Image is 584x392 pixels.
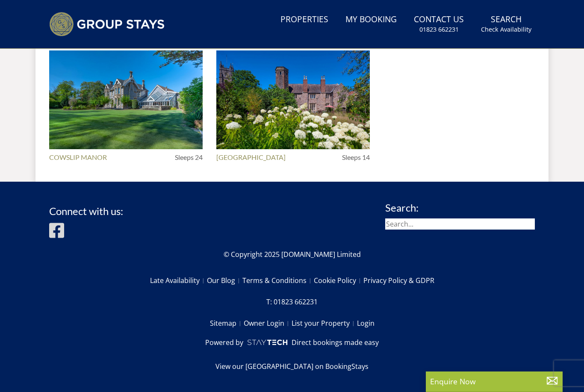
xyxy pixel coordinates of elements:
a: Owner Login [244,316,292,330]
img: Group Stays [49,12,165,36]
h3: Search: [385,202,535,213]
a: Login [357,316,375,330]
img: scrumpy.png [247,337,288,348]
a: List your Property [292,316,357,330]
a: Contact Us01823 662231 [410,10,467,38]
span: Sleeps 14 [342,153,370,161]
a: [GEOGRAPHIC_DATA] [216,153,286,161]
img: An image of 'MINGLEBY MANOR', Somerset [216,50,370,150]
a: Sitemap [210,316,244,330]
a: T: 01823 662231 [266,295,318,309]
a: SearchCheck Availability [478,10,535,38]
img: An image of 'COWSLIP MANOR', Somerset [49,50,203,150]
a: Late Availability [150,273,207,288]
a: Properties [277,10,332,29]
small: Check Availability [481,25,531,34]
a: Our Blog [207,273,242,288]
h3: Connect with us: [49,206,123,217]
a: Powered byDirect bookings made easy [205,337,378,348]
a: View our [GEOGRAPHIC_DATA] on BookingStays [215,361,369,371]
a: Privacy Policy & GDPR [363,273,434,288]
small: 01823 662231 [419,25,459,34]
p: Enquire Now [430,376,558,387]
a: Cookie Policy [314,273,363,288]
a: COWSLIP MANOR [49,153,107,161]
span: Sleeps 24 [175,153,203,161]
a: My Booking [342,10,400,29]
p: © Copyright 2025 [DOMAIN_NAME] Limited [49,249,535,259]
img: Facebook [49,222,64,239]
input: Search... [385,218,535,230]
a: Terms & Conditions [242,273,314,288]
